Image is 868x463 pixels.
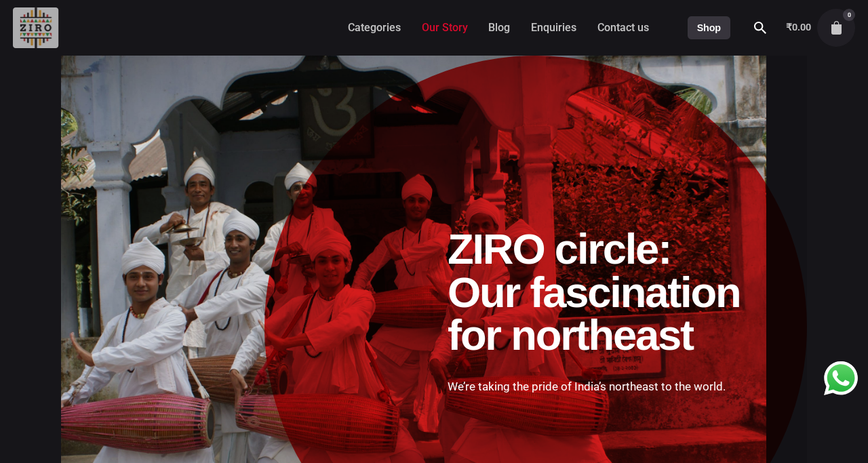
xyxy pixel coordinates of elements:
[422,21,468,35] span: Our Story
[531,21,576,35] span: Enquiries
[521,13,587,43] a: Enquiries
[786,22,811,33] bdi: 0.00
[488,21,510,35] span: Blog
[824,361,858,395] div: WhatsApp us
[13,2,59,54] a: ZIRO ZIRO
[786,22,811,33] a: ₹0.00
[13,7,59,48] img: ZIRO
[448,228,793,357] h1: ZIRO circle: Our fascination for northeast
[587,13,659,43] a: Contact us
[817,9,855,47] button: cart
[786,22,792,33] span: ₹
[337,13,411,43] a: Categories
[478,13,521,43] a: Blog
[348,21,401,35] span: Categories
[843,9,855,21] span: 0
[448,378,793,396] p: We’re taking the pride of India’s northeast to the world.
[411,13,478,43] a: Our Story
[688,16,730,39] a: Shop
[597,21,649,35] span: Contact us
